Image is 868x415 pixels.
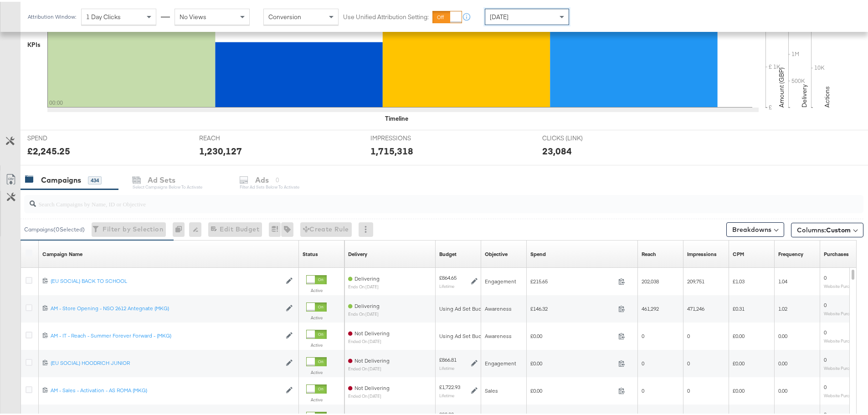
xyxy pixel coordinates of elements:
span: 0.00 [778,358,787,365]
label: Active [306,368,327,374]
span: Engagement [485,276,516,283]
span: Conversion [268,11,301,19]
div: 434 [88,174,102,183]
div: Frequency [778,249,803,256]
span: 0 [642,331,644,338]
button: Breakdowns [726,220,784,235]
div: Budget [439,249,457,256]
div: Spend [530,249,546,256]
span: £0.00 [530,385,615,392]
span: £146.32 [530,303,615,310]
sub: Website Purchases [824,364,861,369]
a: (EU SOCIAL) BACK TO SCHOOL [51,276,281,283]
span: Engagement [485,358,516,365]
a: Reflects the ability of your Ad Campaign to achieve delivery based on ad states, schedule and bud... [348,249,367,256]
div: Status [303,249,318,256]
span: REACH [199,132,267,141]
span: 0 [824,272,827,279]
a: The total amount spent to date. [530,249,546,256]
sub: Website Purchases [824,391,861,396]
div: Impressions [687,249,717,256]
div: KPIs [27,39,41,47]
sub: Website Purchases [824,336,861,342]
span: 0 [824,382,827,389]
label: Use Unified Attribution Setting: [343,11,429,20]
span: 0 [824,327,827,334]
div: 23,084 [542,143,572,156]
sub: ended on [DATE] [348,337,390,342]
span: Sales [485,385,498,392]
a: AM - Sales - Activation - AS ROMA (MKG) [51,385,281,393]
div: £864.65 [439,272,457,280]
input: Search Campaigns by Name, ID or Objective [36,190,786,207]
span: [DATE] [490,11,508,19]
div: £866.81 [439,354,457,362]
sub: Lifetime [439,282,454,287]
sub: ends on [DATE] [348,282,380,287]
label: Active [306,340,327,346]
span: IMPRESSIONS [370,132,439,141]
a: (EU SOCIAL) HOODRICH JUNIOR [51,358,281,365]
span: 0 [824,300,827,307]
div: AM - IT - Reach - Summer Forever Forward - (MKG) [51,330,281,338]
span: SPEND [27,132,96,141]
div: £2,245.25 [27,143,70,156]
a: Shows the current state of your Ad Campaign. [303,249,318,256]
text: Actions [823,84,831,106]
span: 0 [687,358,690,365]
span: 471,246 [687,303,704,310]
sub: Website Purchases [824,282,861,287]
a: AM - Store Opening - NSO 2612 Antegnate (MKG) [51,303,281,311]
span: 0.00 [778,385,787,392]
div: CPM [733,249,744,256]
div: Timeline [385,113,408,121]
div: Attribution Window: [27,12,77,18]
a: Your campaign's objective. [485,249,508,256]
span: Awareness [485,303,512,310]
sub: ends on [DATE] [348,310,380,315]
span: £0.00 [733,358,745,365]
span: £0.00 [530,331,615,338]
span: 209,751 [687,276,704,283]
text: Amount (GBP) [777,66,786,106]
span: 461,292 [642,303,659,310]
div: 1,230,127 [199,143,242,156]
sub: ended on [DATE] [348,364,390,369]
span: £0.31 [733,303,745,310]
span: 0 [687,331,690,338]
a: Your campaign name. [42,249,82,256]
label: Active [306,286,327,292]
button: Columns:Custom [791,221,863,236]
span: £0.00 [733,331,745,338]
sub: ended on [DATE] [348,392,390,397]
sub: Lifetime [439,391,454,396]
span: 1.02 [778,303,787,310]
div: Objective [485,249,508,256]
a: The average cost you've paid to have 1,000 impressions of your ad. [733,249,744,256]
span: £0.00 [530,358,615,365]
sub: Website Purchases [824,309,861,314]
span: CLICKS (LINK) [542,132,611,141]
span: Delivering [354,273,380,280]
div: (EU SOCIAL) BACK TO SCHOOL [51,276,281,283]
div: Campaign Name [42,249,82,256]
div: 0 [173,220,189,235]
span: No Views [180,11,206,19]
text: Delivery [800,82,808,106]
a: The average number of times your ad was served to each person. [778,249,803,256]
span: Custom [826,224,851,232]
span: Awareness [485,331,512,338]
sub: Lifetime [439,364,454,369]
div: Using Ad Set Budget [439,303,490,311]
div: Delivery [348,249,367,256]
a: The number of people your ad was served to. [642,249,656,256]
span: Columns: [797,224,851,233]
span: 0 [687,385,690,392]
div: Campaigns [41,173,81,184]
div: Using Ad Set Budget [439,331,490,338]
span: Not Delivering [354,355,390,362]
div: 1,715,318 [370,143,413,156]
span: 0 [642,385,644,392]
